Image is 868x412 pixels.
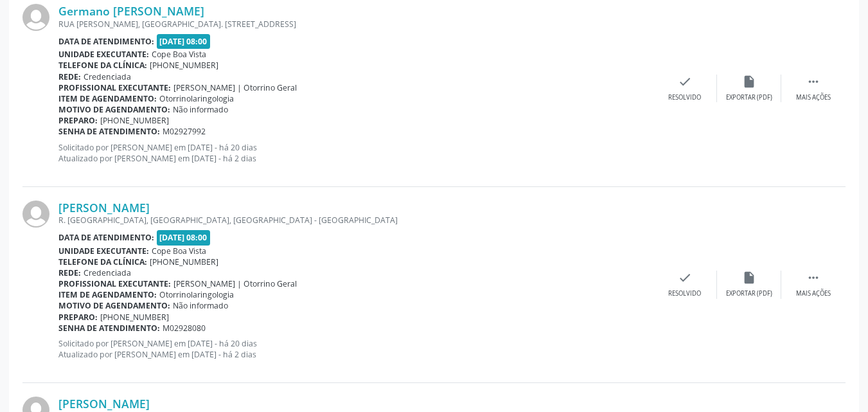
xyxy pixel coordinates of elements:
[806,75,820,89] i: 
[58,201,150,215] a: [PERSON_NAME]
[58,4,204,18] a: Germano [PERSON_NAME]
[58,82,171,93] b: Profissional executante:
[668,289,701,298] div: Resolvido
[678,271,692,285] i: check
[58,60,147,71] b: Telefone da clínica:
[159,93,234,104] span: Otorrinolaringologia
[58,232,154,243] b: Data de atendimento:
[157,230,211,245] span: [DATE] 08:00
[173,104,228,115] span: Não informado
[22,4,49,31] img: img
[58,300,170,311] b: Motivo de agendamento:
[726,289,772,298] div: Exportar (PDF)
[58,93,157,104] b: Item de agendamento:
[152,49,206,60] span: Cope Boa Vista
[58,215,653,226] div: R. [GEOGRAPHIC_DATA], [GEOGRAPHIC_DATA], [GEOGRAPHIC_DATA] - [GEOGRAPHIC_DATA]
[152,246,206,256] span: Cope Boa Vista
[58,312,98,323] b: Preparo:
[159,289,234,300] span: Otorrinolaringologia
[58,115,98,126] b: Preparo:
[58,246,149,256] b: Unidade executante:
[58,19,653,30] div: RUA [PERSON_NAME], [GEOGRAPHIC_DATA]. [STREET_ADDRESS]
[150,256,218,267] span: [PHONE_NUMBER]
[668,93,701,102] div: Resolvido
[58,104,170,115] b: Motivo de agendamento:
[58,323,160,334] b: Senha de atendimento:
[796,93,831,102] div: Mais ações
[742,75,756,89] i: insert_drive_file
[163,323,206,334] span: M02928080
[678,75,692,89] i: check
[806,271,820,285] i: 
[173,82,297,93] span: [PERSON_NAME] | Otorrino Geral
[173,300,228,311] span: Não informado
[22,201,49,228] img: img
[84,267,131,278] span: Credenciada
[58,338,653,360] p: Solicitado por [PERSON_NAME] em [DATE] - há 20 dias Atualizado por [PERSON_NAME] em [DATE] - há 2...
[58,142,653,164] p: Solicitado por [PERSON_NAME] em [DATE] - há 20 dias Atualizado por [PERSON_NAME] em [DATE] - há 2...
[58,71,81,82] b: Rede:
[100,115,169,126] span: [PHONE_NUMBER]
[796,289,831,298] div: Mais ações
[173,278,297,289] span: [PERSON_NAME] | Otorrino Geral
[58,49,149,60] b: Unidade executante:
[742,271,756,285] i: insert_drive_file
[100,312,169,323] span: [PHONE_NUMBER]
[84,71,131,82] span: Credenciada
[58,289,157,300] b: Item de agendamento:
[726,93,772,102] div: Exportar (PDF)
[150,60,218,71] span: [PHONE_NUMBER]
[163,126,206,137] span: M02927992
[58,397,150,411] a: [PERSON_NAME]
[58,278,171,289] b: Profissional executante:
[58,267,81,278] b: Rede:
[58,36,154,47] b: Data de atendimento:
[58,126,160,137] b: Senha de atendimento:
[157,34,211,49] span: [DATE] 08:00
[58,256,147,267] b: Telefone da clínica:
